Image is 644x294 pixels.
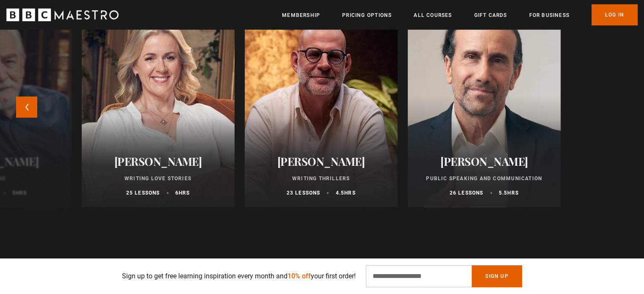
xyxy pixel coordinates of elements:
p: 26 lessons [450,189,484,197]
p: Sign up to get free learning inspiration every month and your first order! [122,271,356,281]
p: 6 [175,189,190,197]
p: Writing Thrillers [255,175,387,182]
p: 5.5 [499,189,519,197]
h2: [PERSON_NAME] [255,155,387,168]
abbr: hrs [507,190,519,196]
a: Membership [282,11,320,19]
h2: [PERSON_NAME] [418,155,550,168]
a: For business [529,11,569,19]
a: All Courses [414,11,452,19]
p: 25 lessons [126,189,160,197]
abbr: hrs [344,190,356,196]
p: 5 [12,189,27,197]
svg: BBC Maestro [6,8,119,21]
p: Public Speaking and Communication [418,175,550,182]
span: 10% off [287,272,311,280]
abbr: hrs [179,190,190,196]
a: [PERSON_NAME] Writing Love Stories 25 lessons 6hrs [82,4,235,207]
p: 23 lessons [286,189,320,197]
a: Gift Cards [474,11,507,19]
p: Writing Love Stories [92,175,224,182]
button: Sign Up [472,265,522,287]
h2: [PERSON_NAME] [92,155,224,168]
a: Log In [591,4,638,25]
p: 4.5 [335,189,355,197]
abbr: hrs [16,190,27,196]
nav: Primary [282,4,638,25]
a: Pricing Options [342,11,392,19]
a: [PERSON_NAME] Public Speaking and Communication 26 lessons 5.5hrs [408,4,561,207]
a: [PERSON_NAME] Writing Thrillers 23 lessons 4.5hrs [245,4,398,207]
